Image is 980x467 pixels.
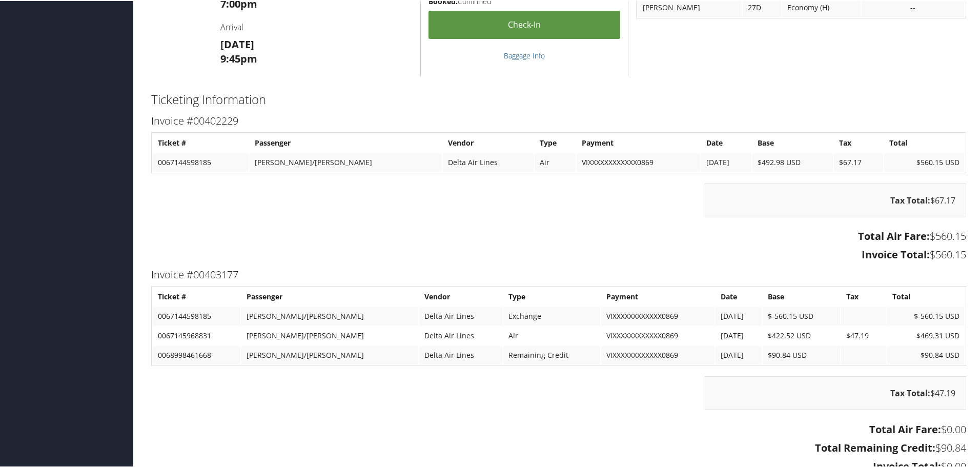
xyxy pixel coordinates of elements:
[763,306,840,324] td: $-560.15 USD
[716,287,762,305] th: Date
[241,306,418,324] td: [PERSON_NAME]/[PERSON_NAME]
[443,133,533,151] th: Vendor
[601,306,714,324] td: VIXXXXXXXXXXXX0869
[535,133,576,151] th: Type
[716,306,762,324] td: [DATE]
[716,345,762,363] td: [DATE]
[419,306,502,324] td: Delta Air Lines
[503,345,600,363] td: Remaining Credit
[153,326,240,344] td: 0067145968831
[890,387,930,398] strong: Tax Total:
[752,133,833,151] th: Base
[419,326,502,344] td: Delta Air Lines
[834,133,883,151] th: Tax
[752,152,833,171] td: $492.98 USD
[884,133,965,151] th: Total
[701,152,751,171] td: [DATE]
[503,326,600,344] td: Air
[869,421,941,435] strong: Total Air Fare:
[601,345,714,363] td: VIXXXXXXXXXXXX0869
[153,287,240,305] th: Ticket #
[504,50,545,59] a: Baggage Info
[153,306,240,324] td: 0067144598185
[763,345,840,363] td: $90.84 USD
[153,133,249,151] th: Ticket #
[250,133,442,151] th: Passenger
[503,287,600,305] th: Type
[841,326,886,344] td: $47.19
[250,152,442,171] td: [PERSON_NAME]/[PERSON_NAME]
[858,228,930,242] strong: Total Air Fare:
[151,440,966,454] h3: $90.84
[151,113,966,127] h3: Invoice #00402229
[716,326,762,344] td: [DATE]
[428,10,620,38] a: Check-in
[220,51,257,65] strong: 9:45pm
[705,182,966,216] div: $67.17
[887,326,965,344] td: $469.31 USD
[887,287,965,305] th: Total
[151,228,966,242] h3: $560.15
[220,21,413,32] h4: Arrival
[419,345,502,363] td: Delta Air Lines
[890,194,930,205] strong: Tax Total:
[577,152,700,171] td: VIXXXXXXXXXXXX0869
[763,287,840,305] th: Base
[241,345,418,363] td: [PERSON_NAME]/[PERSON_NAME]
[151,421,966,436] h3: $0.00
[705,375,966,409] div: $47.19
[841,287,886,305] th: Tax
[419,287,502,305] th: Vendor
[535,152,576,171] td: Air
[884,152,965,171] td: $560.15 USD
[601,287,714,305] th: Payment
[834,152,883,171] td: $67.17
[577,133,700,151] th: Payment
[887,345,965,363] td: $90.84 USD
[241,326,418,344] td: [PERSON_NAME]/[PERSON_NAME]
[241,287,418,305] th: Passenger
[153,345,240,363] td: 0068998461668
[151,247,966,261] h3: $560.15
[867,2,959,11] div: --
[151,267,966,281] h3: Invoice #00403177
[763,326,840,344] td: $422.52 USD
[443,152,533,171] td: Delta Air Lines
[887,306,965,324] td: $-560.15 USD
[862,247,930,260] strong: Invoice Total:
[601,326,714,344] td: VIXXXXXXXXXXXX0869
[151,90,966,107] h2: Ticketing Information
[815,440,935,454] strong: Total Remaining Credit:
[220,36,254,50] strong: [DATE]
[153,152,249,171] td: 0067144598185
[701,133,751,151] th: Date
[503,306,600,324] td: Exchange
